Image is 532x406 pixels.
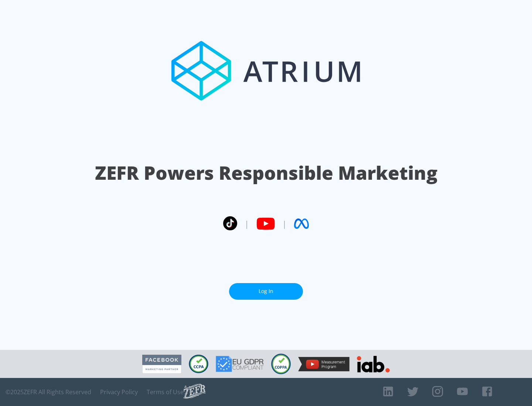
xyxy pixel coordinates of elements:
h1: ZEFR Powers Responsible Marketing [95,160,437,186]
span: | [245,218,249,229]
img: GDPR Compliant [216,356,264,372]
span: © 2025 ZEFR All Rights Reserved [6,388,91,396]
img: COPPA Compliant [271,354,291,374]
img: YouTube Measurement Program [298,357,349,371]
span: | [282,218,287,229]
a: Log In [229,283,303,300]
img: Facebook Marketing Partner [142,355,181,374]
img: IAB [357,356,390,372]
img: CCPA Compliant [189,355,208,373]
a: Terms of Use [147,388,184,396]
a: Privacy Policy [100,388,138,396]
